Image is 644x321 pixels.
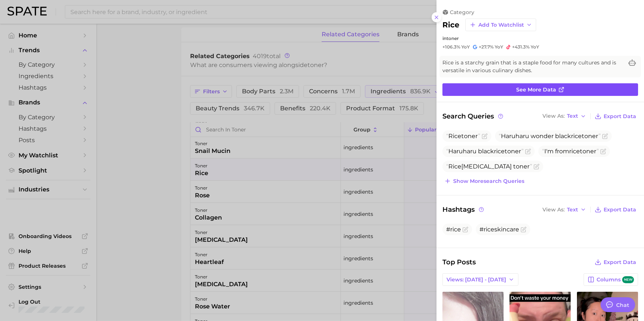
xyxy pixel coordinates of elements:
button: Flag as miscategorized or irrelevant [602,133,608,139]
span: Haruharu wonder black toner [499,133,601,140]
button: Flag as miscategorized or irrelevant [600,148,606,154]
span: category [450,9,474,16]
span: Add to Watchlist [478,22,524,28]
span: Rice [448,133,461,140]
span: Rice [448,163,461,170]
span: YoY [461,44,470,50]
span: Haruharu black toner [446,148,524,155]
button: Flag as miscategorized or irrelevant [462,227,468,233]
button: Show moresearch queries [442,176,526,186]
span: #riceskincare [479,226,519,233]
span: Text [567,114,578,118]
span: +431.3% [512,44,530,50]
button: Flag as miscategorized or irrelevant [534,164,540,170]
span: +106.3% [442,44,460,50]
h2: rice [442,20,459,29]
span: Columns [597,276,634,283]
span: Hashtags [442,204,485,215]
span: View As [542,114,565,118]
span: Text [567,208,578,212]
span: YoY [531,44,539,50]
span: [MEDICAL_DATA] toner [446,163,532,170]
span: Views: [DATE] - [DATE] [447,277,506,283]
span: I'm from toner [542,148,599,155]
button: Add to Watchlist [465,19,536,31]
span: toner [446,133,480,140]
button: View AsText [541,111,588,121]
span: Show more search queries [453,178,524,184]
span: Export Data [604,113,636,120]
button: Export Data [593,111,638,121]
div: in [442,36,638,41]
span: Top Posts [442,257,476,267]
a: See more data [442,83,638,96]
span: #rice [446,226,461,233]
button: Columnsnew [584,273,638,286]
button: Views: [DATE] - [DATE] [442,273,518,286]
span: View As [542,208,565,212]
span: new [622,276,634,283]
button: Flag as miscategorized or irrelevant [525,148,531,154]
span: Rice is a starchy grain that is a staple food for many cultures and is versatile in various culin... [442,59,623,74]
span: Export Data [604,259,636,265]
span: Export Data [604,207,636,213]
button: Export Data [593,204,638,215]
span: See more data [516,87,556,93]
span: +27.7% [479,44,494,50]
span: rice [569,148,580,155]
span: toner [447,36,459,41]
button: Export Data [593,257,638,267]
button: Flag as miscategorized or irrelevant [521,227,527,233]
button: View AsText [541,205,588,214]
span: rice [571,133,582,140]
span: YoY [495,44,503,50]
span: Search Queries [442,111,504,121]
span: rice [494,148,505,155]
button: Flag as miscategorized or irrelevant [482,133,488,139]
